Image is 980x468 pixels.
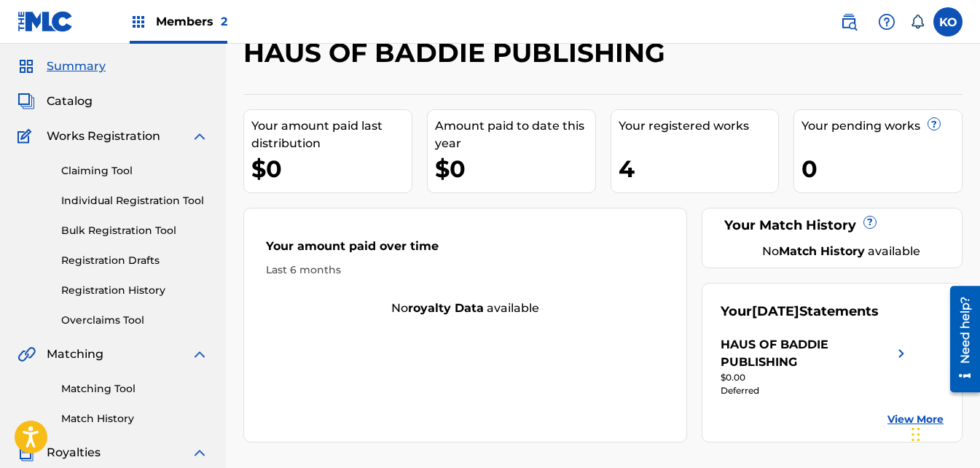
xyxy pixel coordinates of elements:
h2: HAUS OF BADDIE PUBLISHING [243,36,673,69]
img: Catalog [17,93,35,110]
div: Drag [912,413,920,456]
a: CatalogCatalog [17,93,93,110]
div: Your Statements [721,302,879,321]
a: SummarySummary [17,58,106,75]
div: $0 [251,152,412,185]
a: Matching Tool [61,381,208,397]
img: Matching [17,346,36,363]
div: Your amount paid over time [266,238,665,262]
a: Bulk Registration Tool [61,223,208,238]
img: Works Registration [17,128,36,145]
div: No available [244,300,686,317]
div: $0 [435,152,595,185]
a: Individual Registration Tool [61,193,208,208]
strong: royalty data [408,301,484,315]
a: Overclaims Tool [61,313,208,328]
span: Matching [47,346,103,363]
img: MLC Logo [17,11,74,32]
div: Notifications [910,15,925,29]
div: User Menu [933,7,963,36]
div: Your Match History [721,216,944,235]
img: expand [191,444,208,461]
iframe: Resource Center [939,280,980,397]
img: Top Rightsholders [130,13,147,31]
div: Last 6 months [266,262,665,278]
div: 4 [619,152,779,185]
img: expand [191,346,208,363]
span: Catalog [47,93,93,110]
div: Your amount paid last distribution [251,117,412,152]
a: View More [887,412,944,427]
a: Match History [61,411,208,426]
span: Summary [47,58,106,75]
strong: Match History [779,244,865,258]
div: Your registered works [619,117,779,135]
div: HAUS OF BADDIE PUBLISHING [721,336,893,371]
a: Registration Drafts [61,253,208,268]
a: Public Search [834,7,863,36]
a: Claiming Tool [61,163,208,179]
img: expand [191,128,208,145]
a: HAUS OF BADDIE PUBLISHINGright chevron icon$0.00Deferred [721,336,910,397]
div: Deferred [721,384,910,397]
iframe: Chat Widget [907,398,980,468]
img: Royalties [17,444,35,461]
img: Summary [17,58,35,75]
span: 2 [221,15,227,28]
span: ? [928,118,940,130]
span: Works Registration [47,128,160,145]
div: No available [739,243,944,260]
div: Amount paid to date this year [435,117,595,152]
div: 0 [801,152,962,185]
div: Help [872,7,901,36]
a: Registration History [61,283,208,298]
img: right chevron icon [893,336,910,371]
span: Royalties [47,444,101,461]
span: [DATE] [752,303,799,319]
img: search [840,13,858,31]
div: $0.00 [721,371,910,384]
div: Your pending works [801,117,962,135]
img: help [878,13,895,31]
span: ? [864,217,876,228]
span: Members [156,13,227,30]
